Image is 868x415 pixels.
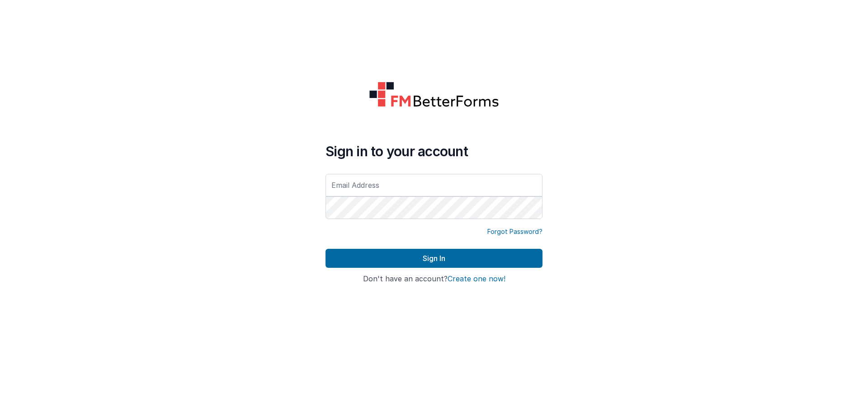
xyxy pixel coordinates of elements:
input: Email Address [325,174,542,196]
h4: Don't have an account? [325,275,542,283]
button: Create one now! [448,275,505,283]
button: Sign In [325,249,542,268]
a: Forgot Password? [487,227,542,236]
h4: Sign in to your account [325,143,542,159]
